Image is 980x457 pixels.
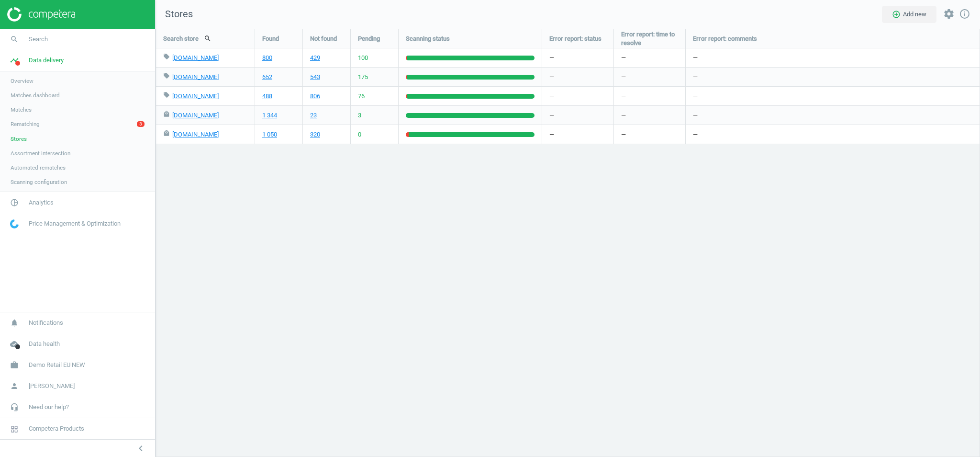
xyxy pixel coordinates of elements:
i: local_mall [163,130,170,137]
span: Price Management & Optimization [29,219,121,228]
a: [DOMAIN_NAME] [172,92,219,100]
div: Search store [156,29,255,48]
span: — [621,111,626,120]
img: ajHJNr6hYgQAAAAASUVORK5CYII= [7,7,75,22]
i: local_offer [163,53,170,60]
img: wGWNvw8QSZomAAAAABJRU5ErkJggg== [10,219,19,228]
span: Demo Retail EU NEW [29,361,85,369]
div: — [542,48,613,67]
button: add_circle_outlineAdd new [882,6,936,23]
a: 429 [310,54,320,62]
span: Rematching [11,120,40,128]
a: [DOMAIN_NAME] [172,54,219,61]
span: Error report: time to resolve [621,30,678,47]
span: Search [29,35,48,44]
i: pie_chart_outlined [5,194,23,212]
span: Error report: status [549,34,601,43]
a: 806 [310,92,320,101]
span: Error report: comments [693,34,757,43]
i: info_outline [959,8,970,20]
span: Stores [11,135,27,143]
span: — [621,54,626,62]
span: 3 [358,111,361,120]
div: — [542,87,613,105]
button: settings [939,4,959,24]
div: — [542,68,613,86]
span: Competera Products [29,424,84,433]
a: 320 [310,130,320,139]
span: Matches dashboard [11,91,60,99]
span: Notifications [29,319,63,327]
span: Data delivery [29,56,64,65]
a: [DOMAIN_NAME] [172,112,219,119]
a: 1 050 [262,130,277,139]
span: 175 [358,73,368,81]
span: [PERSON_NAME] [29,382,75,390]
span: 76 [358,92,365,101]
span: Scanning status [406,34,450,43]
a: 23 [310,111,317,120]
div: — [686,48,980,67]
i: person [5,377,23,395]
span: 0 [358,130,361,139]
span: Analytics [29,198,54,207]
div: — [686,68,980,86]
i: work [5,356,23,374]
div: — [686,125,980,144]
span: Scanning configuration [11,178,67,186]
i: search [5,30,23,48]
span: Automated rematches [11,164,66,171]
div: — [542,106,613,125]
button: chevron_left [129,442,153,455]
i: headset_mic [5,398,23,416]
span: 3 [137,121,145,127]
span: Found [262,34,279,43]
div: — [686,106,980,125]
a: 800 [262,54,272,62]
span: Need our help? [29,403,69,411]
i: local_offer [163,72,170,79]
i: add_circle_outline [892,10,901,19]
a: [DOMAIN_NAME] [172,131,219,138]
span: — [621,130,626,139]
span: Stores [156,8,193,21]
span: Matches [11,106,32,114]
span: Assortment intersection [11,149,70,157]
span: — [621,92,626,101]
i: notifications [5,314,23,332]
i: settings [943,8,955,20]
a: [DOMAIN_NAME] [172,73,219,80]
i: local_mall [163,111,170,117]
span: 100 [358,54,368,62]
i: timeline [5,51,23,69]
i: local_offer [163,91,170,98]
span: Overview [11,77,33,85]
span: Data health [29,340,60,348]
div: — [686,87,980,105]
a: 543 [310,73,320,81]
a: 488 [262,92,272,101]
span: — [621,73,626,81]
div: — [542,125,613,144]
a: info_outline [959,8,970,21]
a: 1 344 [262,111,277,120]
button: search [199,30,217,46]
i: cloud_done [5,335,23,353]
i: chevron_left [135,443,146,454]
a: 652 [262,73,272,81]
span: Not found [310,34,337,43]
span: Pending [358,34,380,43]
